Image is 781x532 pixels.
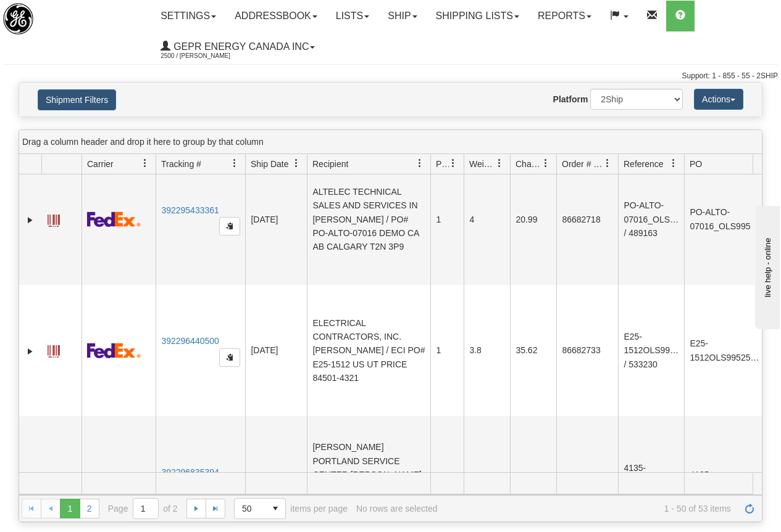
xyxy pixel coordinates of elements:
[556,153,618,285] td: 86682718
[156,154,245,174] th: Press ctrl + space to group
[245,154,307,174] th: Press ctrl + space to group
[510,153,556,285] td: 20.99
[161,336,219,346] a: 392296440500
[48,340,60,359] a: Label
[206,499,225,518] a: Go to the last page
[516,158,541,170] span: Charge
[161,158,201,170] span: Tracking #
[624,158,664,170] span: Reference
[87,211,141,227] img: 2 - FedEx Express®
[427,1,528,31] a: Shipping lists
[234,498,348,519] span: items per page
[151,1,225,31] a: Settings
[443,153,464,174] a: Packages filter column settings
[436,158,449,170] span: Packages
[597,153,618,174] a: Order # / Ship Request # filter column settings
[307,153,430,285] td: ALTELEC TECHNICAL SALES AND SERVICES IN [PERSON_NAME] / PO# PO-ALTO-07016 DEMO CA AB CALGARY T2N 3P9
[618,153,684,285] td: PO-ALTO-07016_OLS995 / 489163
[618,154,684,174] th: Press ctrl + space to group
[286,153,307,174] a: Ship Date filter column settings
[469,158,495,170] span: Weight
[327,1,378,31] a: Lists
[161,205,219,215] a: 392295433361
[245,153,307,285] td: [DATE]
[430,154,464,174] th: Press ctrl + space to group
[48,209,60,229] a: Label
[684,154,766,174] th: Press ctrl + space to group
[378,1,426,31] a: Ship
[3,71,778,81] div: Support: 1 - 855 - 55 - 2SHIP
[186,499,206,518] a: Go to the next page
[618,285,684,416] td: E25-1512OLS99525233 / 533230
[81,154,156,174] th: Press ctrl + space to group
[151,31,324,62] a: GEPR Energy Canada Inc 2500 / [PERSON_NAME]
[489,153,510,174] a: Weight filter column settings
[251,158,288,170] span: Ship Date
[24,345,36,358] a: Expand
[684,153,766,285] td: PO-ALTO-07016_OLS995
[24,214,36,226] a: Expand
[307,154,430,174] th: Press ctrl + space to group
[133,499,158,518] input: Page 1
[170,41,309,52] span: GEPR Energy Canada Inc
[409,153,430,174] a: Recipient filter column settings
[80,499,99,518] a: 2
[690,158,702,170] span: PO
[3,3,33,35] img: logo2500.jpg
[464,285,510,416] td: 3.8
[48,471,60,491] a: Label
[87,158,114,170] span: Carrier
[9,10,114,20] div: live help - online
[265,499,285,518] span: select
[242,502,258,515] span: 50
[663,153,684,174] a: Reference filter column settings
[562,158,603,170] span: Order # / Ship Request #
[38,89,116,110] button: Shipment Filters
[245,285,307,416] td: [DATE]
[312,158,348,170] span: Recipient
[510,285,556,416] td: 35.62
[745,153,766,174] a: PO filter column settings
[528,1,601,31] a: Reports
[224,153,245,174] a: Tracking # filter column settings
[740,499,759,518] a: Refresh
[87,343,141,358] img: 2 - FedEx Express®
[694,89,743,110] button: Actions
[684,285,766,416] td: E25-1512OLS99525233
[430,153,464,285] td: 1
[430,285,464,416] td: 1
[219,217,240,235] button: Copy to clipboard
[464,154,510,174] th: Press ctrl + space to group
[219,348,240,367] button: Copy to clipboard
[161,467,219,477] a: 392296835394
[161,50,253,62] span: 2500 / [PERSON_NAME]
[225,1,327,31] a: Addressbook
[535,153,556,174] a: Charge filter column settings
[234,498,286,519] span: Page sizes drop down
[19,130,762,154] div: grid grouping header
[464,153,510,285] td: 4
[556,285,618,416] td: 86682733
[753,203,780,329] iframe: chat widget
[307,285,430,416] td: ELECTRICAL CONTRACTORS, INC. [PERSON_NAME] / ECI PO# E25-1512 US UT PRICE 84501-4321
[41,154,81,174] th: Press ctrl + space to group
[556,154,618,174] th: Press ctrl + space to group
[553,93,588,105] label: Platform
[108,498,178,519] span: Page of 2
[510,154,556,174] th: Press ctrl + space to group
[60,499,80,518] span: Page 1
[446,504,730,514] span: 1 - 50 of 53 items
[356,504,438,514] div: No rows are selected
[135,153,156,174] a: Carrier filter column settings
